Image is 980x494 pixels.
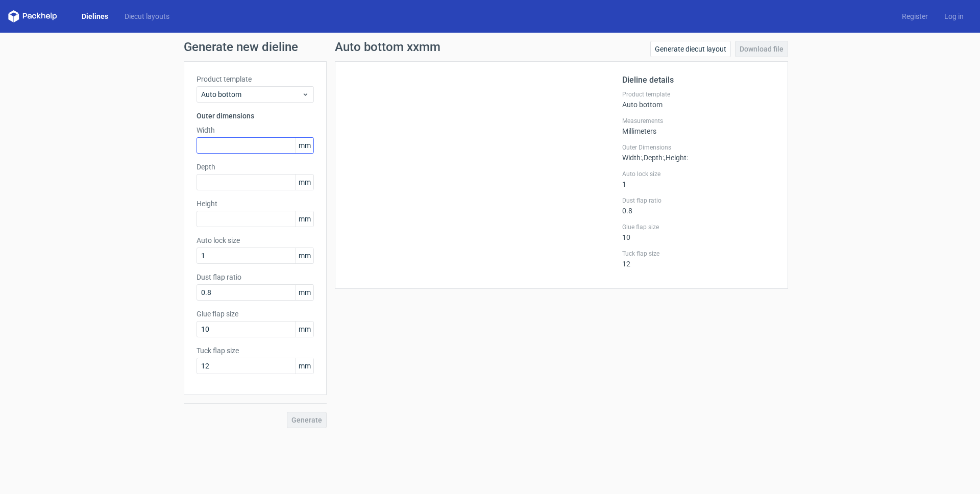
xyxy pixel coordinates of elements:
span: mm [296,285,313,300]
h3: Outer dimensions [197,111,314,121]
span: mm [296,138,313,153]
div: 12 [622,250,775,268]
label: Dust flap ratio [197,272,314,282]
h1: Generate new dieline [184,41,796,53]
h2: Dieline details [622,74,775,86]
a: Diecut layouts [116,11,178,21]
span: mm [296,322,313,337]
a: Dielines [73,11,116,21]
label: Outer Dimensions [622,143,775,152]
label: Tuck flap size [622,250,775,258]
div: 10 [622,223,775,241]
span: Auto bottom [201,89,302,100]
label: Product template [197,74,314,84]
span: mm [296,358,313,374]
label: Product template [622,90,775,98]
div: 1 [622,170,775,188]
label: Width [197,125,314,135]
span: Width : [622,154,642,162]
label: Dust flap ratio [622,196,775,205]
a: Log in [936,11,972,21]
label: Glue flap size [622,223,775,231]
div: Auto bottom [622,90,775,109]
label: Auto lock size [622,170,775,178]
label: Depth [197,162,314,172]
span: , Depth : [642,154,664,162]
a: Register [894,11,936,21]
span: mm [296,211,313,227]
div: 0.8 [622,196,775,215]
span: mm [296,175,313,190]
h1: Auto bottom xxmm [335,41,440,53]
label: Glue flap size [197,309,314,319]
div: Millimeters [622,117,775,135]
span: , Height : [664,154,688,162]
label: Auto lock size [197,235,314,245]
span: mm [296,248,313,263]
label: Height [197,199,314,209]
a: Generate diecut layout [650,41,731,57]
label: Tuck flap size [197,345,314,356]
label: Measurements [622,117,775,125]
